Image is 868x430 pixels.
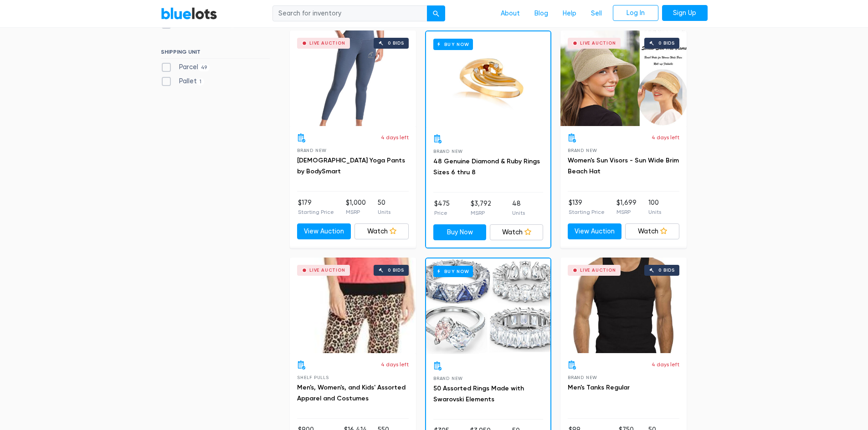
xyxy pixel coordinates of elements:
[309,268,345,273] div: Live Auction
[426,258,550,354] a: Buy Now
[346,208,366,216] p: MSRP
[298,208,334,216] p: Starting Price
[161,62,210,72] label: Parcel
[434,209,450,217] p: Price
[569,208,605,216] p: Starting Price
[388,268,404,273] div: 0 bids
[198,64,210,71] span: 49
[297,223,351,240] a: View Auction
[433,157,540,176] a: 48 Genuine Diamond & Ruby Rings Sizes 6 thru 8
[512,199,525,217] li: 48
[471,199,491,217] li: $3,792
[378,198,390,216] li: 50
[388,41,404,46] div: 0 bids
[297,384,406,402] a: Men's, Women's, and Kids' Assorted Apparel and Costumes
[354,223,409,240] a: Watch
[433,266,473,277] h6: Buy Now
[272,5,427,22] input: Search for inventory
[625,223,679,240] a: Watch
[568,384,630,391] a: Men's Tanks Regular
[381,360,409,369] p: 4 days left
[197,78,205,86] span: 1
[560,258,687,353] a: Live Auction 0 bids
[613,5,658,21] a: Log In
[433,384,524,403] a: 50 Assorted Rings Made with Swarovski Elements
[658,268,675,273] div: 0 bids
[290,30,416,126] a: Live Auction 0 bids
[426,31,550,127] a: Buy Now
[161,49,270,59] h6: SHIPPING UNIT
[569,198,605,216] li: $139
[584,5,609,22] a: Sell
[512,209,525,217] p: Units
[568,375,597,380] span: Brand New
[580,41,616,46] div: Live Auction
[161,76,205,86] label: Pallet
[616,208,637,216] p: MSRP
[652,133,679,142] p: 4 days left
[433,376,463,381] span: Brand New
[490,224,543,241] a: Watch
[568,157,679,175] a: Women's Sun Visors - Sun Wide Brim Beach Hat
[648,198,661,216] li: 100
[346,198,366,216] li: $1,000
[471,209,491,217] p: MSRP
[560,30,687,126] a: Live Auction 0 bids
[555,5,584,22] a: Help
[568,148,597,153] span: Brand New
[433,224,487,241] a: Buy Now
[616,198,637,216] li: $1,699
[433,149,463,154] span: Brand New
[493,5,527,22] a: About
[290,258,416,353] a: Live Auction 0 bids
[378,208,390,216] p: Units
[297,148,327,153] span: Brand New
[381,133,409,142] p: 4 days left
[297,375,329,380] span: Shelf Pulls
[309,41,345,46] div: Live Auction
[433,39,473,50] h6: Buy Now
[580,268,616,273] div: Live Auction
[652,360,679,369] p: 4 days left
[527,5,555,22] a: Blog
[297,157,405,175] a: [DEMOGRAPHIC_DATA] Yoga Pants by BodySmart
[298,198,334,216] li: $179
[658,41,675,46] div: 0 bids
[662,5,708,21] a: Sign Up
[434,199,450,217] li: $475
[648,208,661,216] p: Units
[161,7,217,20] a: BlueLots
[568,223,622,240] a: View Auction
